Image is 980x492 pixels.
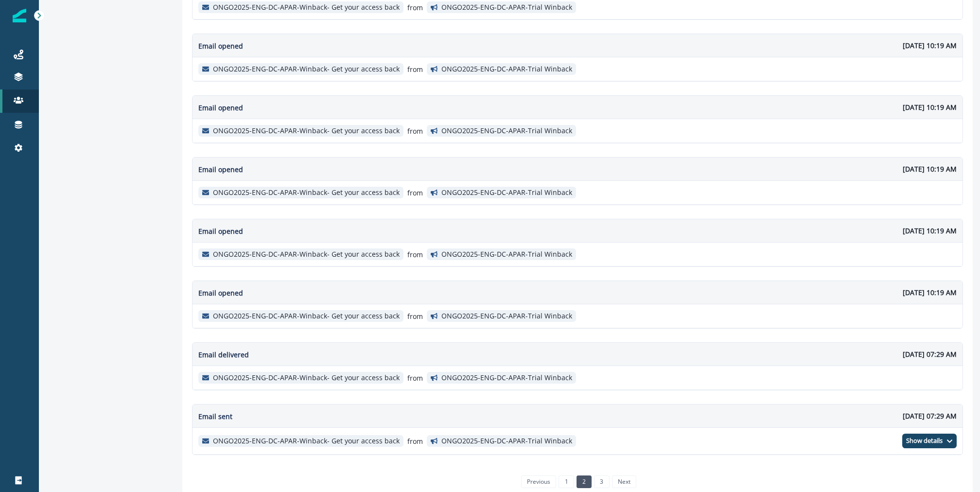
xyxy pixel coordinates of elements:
p: from [407,249,423,260]
p: Show details [906,437,943,445]
a: Next page [612,475,636,488]
p: [DATE] 10:19 AM [903,102,957,112]
p: [DATE] 10:19 AM [903,40,957,51]
p: [DATE] 07:29 AM [903,411,957,421]
p: from [407,188,423,198]
p: ONGO2025-ENG-DC-APAR-Trial Winback [441,437,572,445]
p: Email opened [198,103,243,113]
a: Page 3 [594,475,609,488]
p: Email opened [198,41,243,51]
p: ONGO2025-ENG-DC-APAR-Winback- Get your access back [213,374,400,382]
p: ONGO2025-ENG-DC-APAR-Trial Winback [441,312,572,320]
ul: Pagination [519,475,636,488]
a: Page 2 is your current page [577,475,592,488]
p: ONGO2025-ENG-DC-APAR-Trial Winback [441,127,572,135]
p: ONGO2025-ENG-DC-APAR-Trial Winback [441,374,572,382]
p: ONGO2025-ENG-DC-APAR-Winback- Get your access back [213,127,400,135]
p: [DATE] 10:19 AM [903,287,957,298]
a: Previous page [521,475,556,488]
p: from [407,436,423,446]
p: ONGO2025-ENG-DC-APAR-Winback- Get your access back [213,312,400,320]
p: from [407,2,423,13]
p: ONGO2025-ENG-DC-APAR-Winback- Get your access back [213,437,400,445]
p: from [407,311,423,321]
p: ONGO2025-ENG-DC-APAR-Winback- Get your access back [213,3,400,12]
p: ONGO2025-ENG-DC-APAR-Trial Winback [441,3,572,12]
p: ONGO2025-ENG-DC-APAR-Trial Winback [441,250,572,259]
p: Email delivered [198,350,249,360]
p: ONGO2025-ENG-DC-APAR-Trial Winback [441,189,572,197]
p: Email opened [198,164,243,175]
p: from [407,373,423,383]
p: [DATE] 10:19 AM [903,226,957,236]
p: ONGO2025-ENG-DC-APAR-Trial Winback [441,65,572,73]
p: [DATE] 10:19 AM [903,164,957,174]
button: Show details [902,434,957,448]
p: ONGO2025-ENG-DC-APAR-Winback- Get your access back [213,65,400,73]
p: Email opened [198,288,243,298]
p: from [407,126,423,136]
p: [DATE] 07:29 AM [903,349,957,359]
img: Inflection [13,9,26,22]
p: ONGO2025-ENG-DC-APAR-Winback- Get your access back [213,189,400,197]
p: Email sent [198,411,232,422]
p: from [407,64,423,74]
p: ONGO2025-ENG-DC-APAR-Winback- Get your access back [213,250,400,259]
p: Email opened [198,226,243,236]
a: Page 1 [559,475,574,488]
